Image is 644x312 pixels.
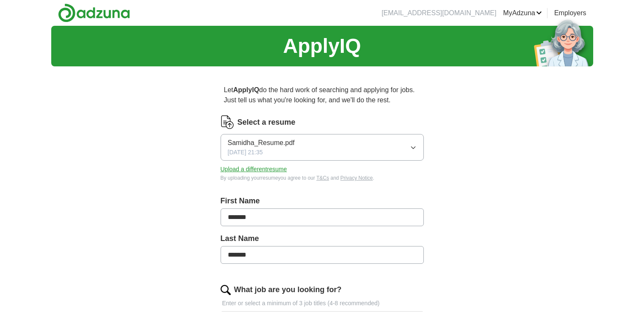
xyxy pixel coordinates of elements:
label: What job are you looking for? [234,284,342,296]
strong: ApplyIQ [233,86,259,93]
img: search.png [221,285,231,295]
a: MyAdzuna [503,8,542,18]
a: Employers [554,8,586,18]
button: Upload a differentresume [221,165,287,174]
a: T&Cs [316,175,329,181]
span: Samidha_Resume.pdf [228,138,295,148]
span: [DATE] 21:35 [228,148,263,157]
p: Enter or select a minimum of 3 job titles (4-8 recommended) [221,299,424,308]
label: First Name [221,195,424,207]
p: Let do the hard work of searching and applying for jobs. Just tell us what you're looking for, an... [221,82,424,109]
label: Select a resume [238,117,296,128]
label: Last Name [221,233,424,244]
button: Samidha_Resume.pdf[DATE] 21:35 [221,134,424,161]
a: Privacy Notice [340,175,373,181]
div: By uploading your resume you agree to our and . [221,174,424,182]
img: CV Icon [221,115,234,129]
h1: ApplyIQ [283,31,361,61]
li: [EMAIL_ADDRESS][DOMAIN_NAME] [381,8,496,18]
img: Adzuna logo [58,3,130,22]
